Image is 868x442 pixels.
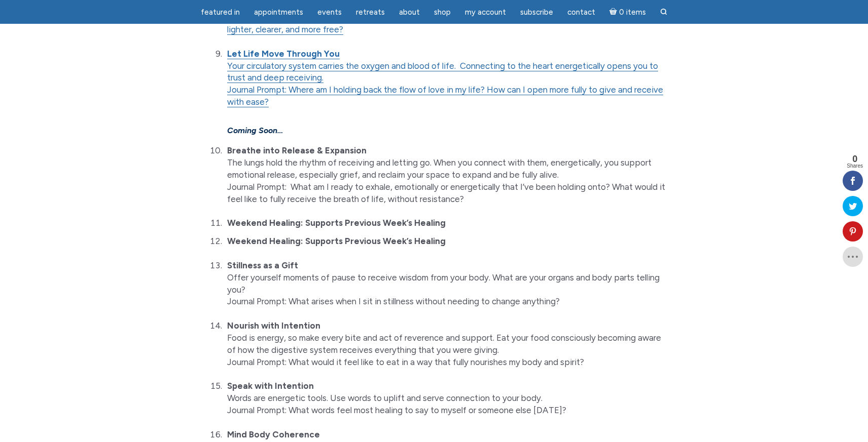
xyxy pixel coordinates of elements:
[227,49,658,84] a: Let Life Move Through You Your circulatory system carries the oxygen and blood of life. Connectin...
[520,8,553,17] span: Subscribe
[317,8,342,17] span: Events
[847,164,863,169] span: Shares
[567,8,595,17] span: Contact
[195,3,246,22] a: featured in
[227,260,298,270] strong: Stillness as a Gift
[609,8,619,17] i: Cart
[224,145,667,205] li: The lungs hold the rhythm of receiving and letting go. When you connect with them, energetically,...
[356,8,385,17] span: Retreats
[619,9,646,16] span: 0 items
[227,429,320,439] strong: Mind Body Coherence
[227,381,314,391] strong: Speak with Intention
[201,8,240,17] span: featured in
[428,3,457,22] a: Shop
[254,8,303,17] span: Appointments
[224,260,667,308] li: Offer yourself moments of pause to receive wisdom from your body. What are your organs and body p...
[847,154,863,164] span: 0
[227,145,367,155] strong: Breathe into Release & Expansion
[434,8,451,17] span: Shop
[227,126,283,135] em: Coming Soon…
[311,3,348,22] a: Events
[227,320,320,331] strong: Nourish with Intention
[227,49,340,59] strong: Let Life Move Through You
[224,320,667,368] li: Food is energy, so make every bite and act of reverence and support. Eat your food consciously be...
[465,8,506,17] span: My Account
[603,2,652,22] a: Cart0 items
[248,3,309,22] a: Appointments
[227,85,663,107] a: Journal Prompt: Where am I holding back the flow of love in my life? How can I open more fully to...
[350,3,391,22] a: Retreats
[561,3,601,22] a: Contact
[393,3,426,22] a: About
[399,8,420,17] span: About
[459,3,512,22] a: My Account
[227,218,446,228] strong: Weekend Healing: Supports Previous Week’s Healing
[514,3,559,22] a: Subscribe
[224,380,667,416] li: Words are energetic tools. Use words to uplift and serve connection to your body. Journal Prompt:...
[227,236,446,246] strong: Weekend Healing: Supports Previous Week’s Healing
